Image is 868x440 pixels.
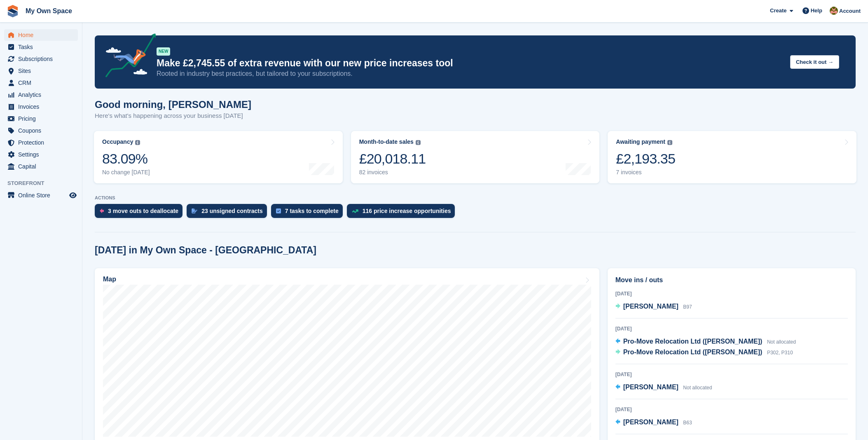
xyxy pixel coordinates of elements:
p: ACTIONS [95,195,856,201]
span: Help [811,7,822,15]
a: Pro-Move Relocation Ltd ([PERSON_NAME]) Not allocated [615,337,796,347]
a: Pro-Move Relocation Ltd ([PERSON_NAME]) P302, P310 [615,347,793,358]
img: price-adjustments-announcement-icon-8257ccfd72463d97f412b2fc003d46551f7dbcb40ab6d574587a9cd5c0d94... [98,33,156,80]
span: B97 [683,304,692,310]
p: Here's what's happening across your business [DATE] [95,111,251,121]
img: icon-info-grey-7440780725fd019a000dd9b08b2336e03edf1995a4989e88bcd33f0948082b44.svg [416,140,421,145]
a: Preview store [68,190,78,200]
span: Pricing [18,113,68,124]
div: 83.09% [102,150,150,167]
img: icon-info-grey-7440780725fd019a000dd9b08b2336e03edf1995a4989e88bcd33f0948082b44.svg [135,140,140,145]
a: menu [4,89,78,101]
span: Not allocated [683,385,712,391]
button: Check it out → [790,55,839,69]
a: [PERSON_NAME] Not allocated [615,382,712,393]
div: 7 invoices [616,169,675,176]
a: My Own Space [22,4,75,18]
a: Month-to-date sales £20,018.11 82 invoices [351,131,600,183]
span: B63 [683,420,692,426]
span: Analytics [18,89,68,101]
span: Pro-Move Relocation Ltd ([PERSON_NAME]) [623,349,763,356]
div: [DATE] [615,406,848,413]
a: [PERSON_NAME] B63 [615,417,692,428]
a: menu [4,149,78,160]
div: £2,193.35 [616,150,675,167]
div: [DATE] [615,371,848,378]
span: Online Store [18,190,68,201]
a: 3 move outs to deallocate [95,204,187,222]
span: Protection [18,137,68,148]
h2: [DATE] in My Own Space - [GEOGRAPHIC_DATA] [95,245,316,256]
img: icon-info-grey-7440780725fd019a000dd9b08b2336e03edf1995a4989e88bcd33f0948082b44.svg [667,140,672,145]
span: Home [18,29,68,41]
a: menu [4,65,78,77]
a: menu [4,101,78,112]
img: task-75834270c22a3079a89374b754ae025e5fb1db73e45f91037f5363f120a921f8.svg [276,208,281,213]
div: Awaiting payment [616,138,665,145]
div: NEW [157,47,170,56]
span: Account [839,7,861,15]
h2: Move ins / outs [615,275,848,285]
p: Make £2,745.55 of extra revenue with our new price increases tool [157,57,784,69]
span: [PERSON_NAME] [623,303,678,310]
span: Tasks [18,41,68,53]
div: 82 invoices [359,169,426,176]
a: Occupancy 83.09% No change [DATE] [94,131,343,183]
span: Subscriptions [18,53,68,65]
img: contract_signature_icon-13c848040528278c33f63329250d36e43548de30e8caae1d1a13099fd9432cc5.svg [192,208,197,213]
div: Occupancy [102,138,133,145]
div: [DATE] [615,325,848,332]
a: menu [4,29,78,41]
a: menu [4,125,78,136]
h1: Good morning, [PERSON_NAME] [95,99,251,110]
div: 3 move outs to deallocate [108,208,178,214]
a: 23 unsigned contracts [187,204,271,222]
a: menu [4,161,78,172]
span: Storefront [7,179,82,187]
img: stora-icon-8386f47178a22dfd0bd8f6a31ec36ba5ce8667c1dd55bd0f319d3a0aa187defe.svg [7,5,19,17]
span: Settings [18,149,68,160]
a: menu [4,53,78,65]
span: Capital [18,161,68,172]
a: 7 tasks to complete [271,204,347,222]
span: Coupons [18,125,68,136]
span: Pro-Move Relocation Ltd ([PERSON_NAME]) [623,338,763,345]
div: £20,018.11 [359,150,426,167]
span: Invoices [18,101,68,112]
img: move_outs_to_deallocate_icon-f764333ba52eb49d3ac5e1228854f67142a1ed5810a6f6cc68b1a99e826820c5.svg [100,208,104,213]
img: price_increase_opportunities-93ffe204e8149a01c8c9dc8f82e8f89637d9d84a8eef4429ea346261dce0b2c0.svg [352,209,358,213]
a: menu [4,137,78,148]
div: No change [DATE] [102,169,150,176]
span: Sites [18,65,68,77]
span: Create [770,7,786,15]
a: menu [4,113,78,124]
a: menu [4,190,78,201]
div: 7 tasks to complete [285,208,339,214]
img: Keely Collin [830,7,838,15]
p: Rooted in industry best practices, but tailored to your subscriptions. [157,69,784,78]
a: menu [4,41,78,53]
a: menu [4,77,78,89]
div: Month-to-date sales [359,138,414,145]
div: [DATE] [615,290,848,297]
span: P302, P310 [767,350,793,356]
span: Not allocated [767,339,796,345]
a: 116 price increase opportunities [347,204,459,222]
div: 116 price increase opportunities [363,208,451,214]
a: [PERSON_NAME] B97 [615,302,692,312]
span: [PERSON_NAME] [623,384,678,391]
span: [PERSON_NAME] [623,419,678,426]
h2: Map [103,276,116,283]
div: 23 unsigned contracts [201,208,263,214]
span: CRM [18,77,68,89]
a: Awaiting payment £2,193.35 7 invoices [608,131,856,183]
